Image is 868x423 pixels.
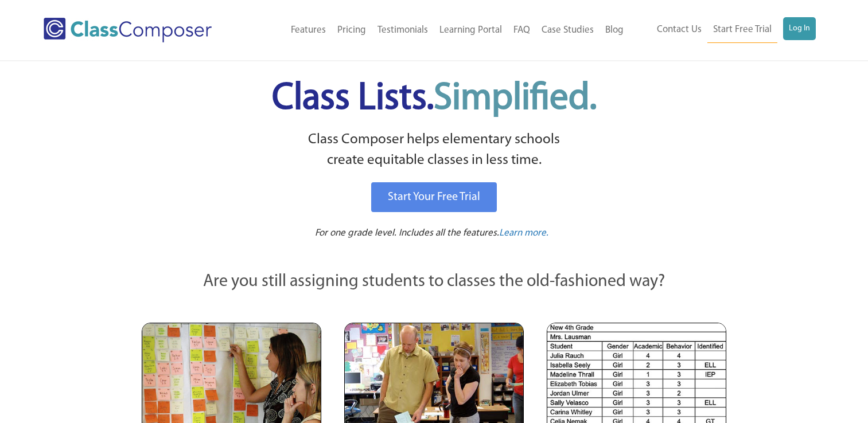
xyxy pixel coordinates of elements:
[783,17,816,40] a: Log In
[142,269,727,295] p: Are you still assigning students to classes the old-fashioned way?
[372,18,434,43] a: Testimonials
[651,17,707,42] a: Contact Us
[272,80,597,117] span: Class Lists.
[707,17,777,43] a: Start Free Trial
[315,228,499,238] span: For one grade level. Includes all the features.
[499,226,548,241] a: Learn more.
[332,18,372,43] a: Pricing
[629,17,816,43] nav: Header Menu
[536,18,600,43] a: Case Studies
[140,130,729,171] p: Class Composer helps elementary schools create equitable classes in less time.
[247,18,629,43] nav: Header Menu
[434,80,597,117] span: Simplified.
[371,182,497,212] a: Start Your Free Trial
[285,18,332,43] a: Features
[44,18,212,42] img: Class Composer
[434,18,508,43] a: Learning Portal
[499,228,548,238] span: Learn more.
[600,18,629,43] a: Blog
[508,18,536,43] a: FAQ
[388,191,480,203] span: Start Your Free Trial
